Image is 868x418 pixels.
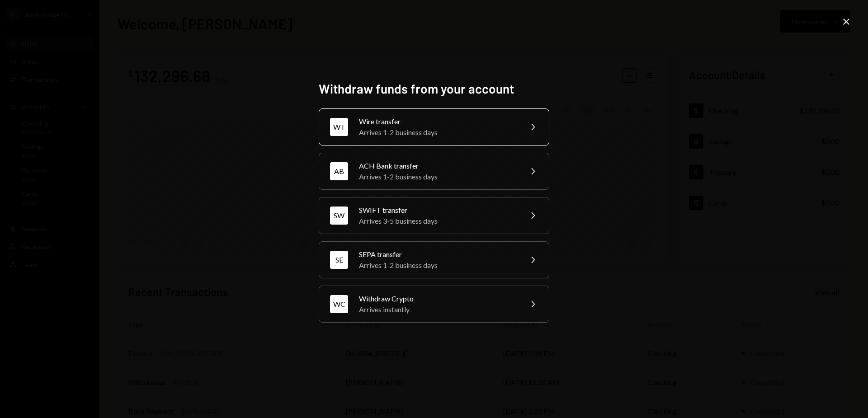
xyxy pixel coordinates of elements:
div: SEPA transfer [359,249,516,260]
h2: Withdraw funds from your account [319,80,549,98]
button: SWSWIFT transferArrives 3-5 business days [319,197,549,234]
div: Withdraw Crypto [359,293,516,304]
div: Arrives instantly [359,304,516,315]
button: ABACH Bank transferArrives 1-2 business days [319,153,549,190]
div: Wire transfer [359,116,516,127]
div: Arrives 1-2 business days [359,260,516,271]
div: AB [330,162,348,180]
div: SW [330,207,348,225]
div: SWIFT transfer [359,205,516,216]
div: Arrives 3-5 business days [359,216,516,226]
div: ACH Bank transfer [359,160,516,171]
div: SE [330,251,348,269]
div: WT [330,118,348,136]
button: SESEPA transferArrives 1-2 business days [319,241,549,278]
button: WCWithdraw CryptoArrives instantly [319,286,549,323]
div: WC [330,295,348,313]
button: WTWire transferArrives 1-2 business days [319,108,549,146]
div: Arrives 1-2 business days [359,127,516,138]
div: Arrives 1-2 business days [359,171,516,182]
